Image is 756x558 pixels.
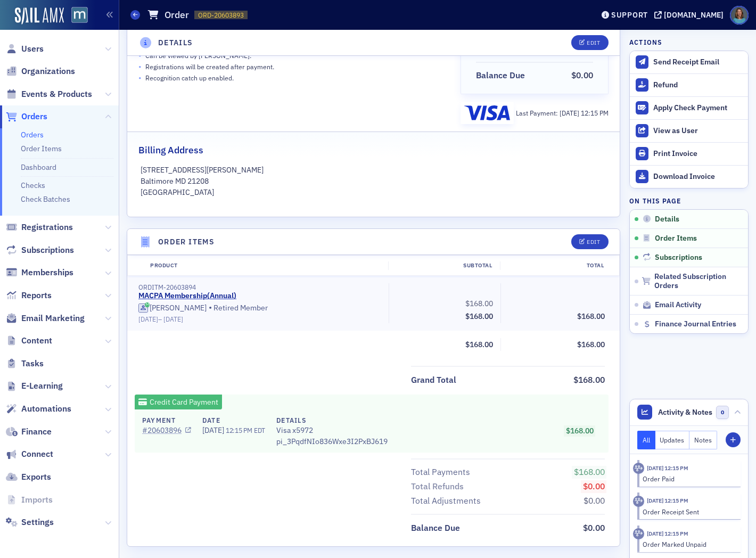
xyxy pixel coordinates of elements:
[6,290,52,301] a: Reports
[411,522,460,535] div: Balance Due
[654,272,743,291] span: Related Subscription Orders
[138,315,158,323] span: [DATE]
[587,239,600,245] div: Edit
[143,261,388,270] div: Product
[21,290,52,301] span: Reports
[21,471,51,483] span: Exports
[464,105,510,120] img: visa
[630,119,748,142] button: View as User
[6,267,73,278] a: Memberships
[655,234,697,243] span: Order Items
[276,425,388,436] span: Visa x5972
[647,464,688,472] time: 8/22/2024 12:15 PM
[583,481,605,491] span: $0.00
[637,431,655,449] button: All
[138,303,207,313] a: [PERSON_NAME]
[643,474,734,483] div: Order Paid
[202,415,265,425] h4: Date
[411,466,474,479] span: Total Payments
[64,7,88,25] a: View Homepage
[138,302,381,323] div: Retired Member
[138,291,236,301] a: MACPA Membership(Annual)
[716,406,729,419] span: 0
[689,431,717,449] button: Notes
[15,7,64,24] a: SailAMX
[276,415,388,447] div: pi_3PqdfNIo836Wxe3I2PxBJ619
[21,43,44,55] span: Users
[653,172,743,182] div: Download Invoice
[6,403,71,415] a: Automations
[411,495,484,507] span: Total Adjustments
[647,497,688,504] time: 8/22/2024 12:15 PM
[21,267,73,278] span: Memberships
[566,426,594,436] span: $168.00
[411,480,464,493] div: Total Refunds
[21,221,73,233] span: Registrations
[630,165,748,188] a: Download Invoice
[388,261,500,270] div: Subtotal
[141,176,607,187] p: Baltimore MD 21208
[476,69,525,82] div: Balance Due
[142,415,191,425] h4: Payment
[633,528,644,539] div: Activity
[571,70,593,80] span: $0.00
[158,37,193,48] h4: Details
[21,516,54,528] span: Settings
[21,180,45,190] a: Checks
[6,358,44,370] a: Tasks
[209,302,212,313] span: •
[584,495,605,506] span: $0.00
[163,315,183,323] span: [DATE]
[21,194,70,204] a: Check Batches
[655,253,702,262] span: Subscriptions
[6,88,92,100] a: Events & Products
[583,522,605,533] span: $0.00
[633,496,644,507] div: Activity
[21,448,53,460] span: Connect
[21,88,92,100] span: Events & Products
[276,415,388,425] h4: Details
[611,10,648,20] div: Support
[633,463,644,474] div: Activity
[630,142,748,165] a: Print Invoice
[202,425,226,435] span: [DATE]
[142,425,191,436] a: #20603896
[21,313,85,324] span: Email Marketing
[135,395,222,409] div: Credit Card Payment
[6,244,74,256] a: Subscriptions
[6,471,51,483] a: Exports
[165,9,189,21] h1: Order
[655,319,736,329] span: Finance Journal Entries
[411,480,467,493] span: Total Refunds
[574,466,605,477] span: $168.00
[21,130,44,139] a: Orders
[145,62,274,71] p: Registrations will be created after payment.
[516,108,609,118] div: Last Payment:
[630,51,748,73] button: Send Receipt Email
[226,426,252,434] span: 12:15 PM
[6,65,75,77] a: Organizations
[6,494,53,506] a: Imports
[577,311,605,321] span: $168.00
[21,335,52,347] span: Content
[500,261,612,270] div: Total
[6,313,85,324] a: Email Marketing
[21,380,63,392] span: E-Learning
[71,7,88,23] img: SailAMX
[643,507,734,516] div: Order Receipt Sent
[138,143,203,157] h2: Billing Address
[141,187,607,198] p: [GEOGRAPHIC_DATA]
[21,144,62,153] a: Order Items
[653,103,743,113] div: Apply Check Payment
[653,149,743,159] div: Print Invoice
[6,335,52,347] a: Content
[654,11,727,19] button: [DOMAIN_NAME]
[138,315,381,323] div: –
[21,162,56,172] a: Dashboard
[21,494,53,506] span: Imports
[655,431,690,449] button: Updates
[411,522,464,535] span: Balance Due
[411,495,481,507] div: Total Adjustments
[655,300,701,310] span: Email Activity
[138,61,142,72] span: •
